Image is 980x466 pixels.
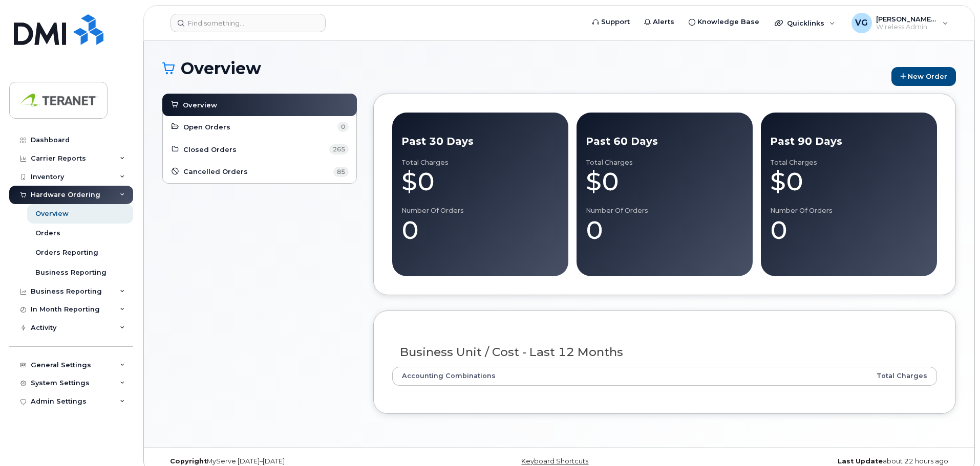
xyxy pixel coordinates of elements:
div: 0 [401,215,559,246]
div: $0 [770,166,928,197]
a: New Order [891,67,956,86]
a: Overview [170,99,349,111]
div: Past 90 Days [770,134,928,149]
a: Closed Orders 265 [171,143,349,156]
div: Number of Orders [770,207,928,215]
span: 265 [329,144,349,154]
div: $0 [401,166,559,197]
a: Open Orders 0 [171,121,349,133]
div: Total Charges [401,159,559,167]
th: Total Charges [729,367,937,385]
a: Cancelled Orders 85 [171,166,349,178]
span: Open Orders [183,122,230,132]
div: Number of Orders [586,207,743,215]
div: MyServe [DATE]–[DATE] [162,457,427,465]
div: $0 [586,166,743,197]
span: 0 [337,122,349,132]
span: Overview [183,100,217,110]
strong: Last Update [838,457,883,465]
div: Number of Orders [401,207,559,215]
div: Past 30 Days [401,134,559,149]
strong: Copyright [170,457,207,465]
span: 85 [333,167,349,177]
div: 0 [770,215,928,246]
div: Total Charges [586,159,743,167]
div: about 22 hours ago [691,457,956,465]
div: Past 60 Days [586,134,743,149]
span: Cancelled Orders [183,167,248,176]
h1: Overview [162,59,886,77]
div: 0 [586,215,743,246]
span: Closed Orders [183,145,237,154]
div: Total Charges [770,159,928,167]
th: Accounting Combinations [392,367,729,385]
a: Keyboard Shortcuts [521,457,588,465]
h3: Business Unit / Cost - Last 12 Months [400,346,930,359]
